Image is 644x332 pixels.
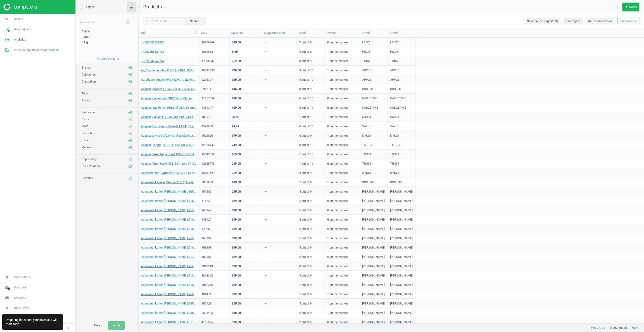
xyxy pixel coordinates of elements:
[232,162,241,166] div: 219.00
[264,106,267,111] div: —
[82,40,88,44] span: Billig
[327,47,357,55] div: 1 on the market
[141,301,197,306] a: Adresseetiketter, [PERSON_NAME] L7651-25, 38,1 x 21,2 mm, 65 pr. ark, 25 ark, Empty
[201,208,227,212] div: 143242
[128,164,132,168] i: add_circle_outline
[264,255,267,261] div: —
[362,50,371,55] div: PILOT
[390,115,399,121] div: CASIO
[201,87,227,91] div: 3917111
[128,110,133,115] button: add_circle_outline
[327,113,357,121] div: 1 on the market
[299,113,322,121] div: 1 out of 10
[362,124,371,130] div: VALUE
[201,162,227,166] div: 12388773
[82,111,96,114] span: Verification
[141,134,197,138] a: Adapter, Dymo S0721440, til labelprinter, 05411313400763
[264,171,267,177] div: —
[264,227,267,233] div: —
[362,236,385,242] div: [PERSON_NAME]
[390,208,412,214] div: [PERSON_NAME]
[327,31,358,35] div: Promo
[128,72,133,77] button: add_circle_outline
[232,227,241,231] div: 399.00
[390,180,403,186] div: BROTHER
[264,152,267,158] div: —
[141,180,197,184] a: Adresseetiketrulle, Brother 11202, Fragtlabel, 62 x 100 mm, 4977766628143
[126,20,130,24] i: add_circle_outline
[264,218,267,223] div: —
[299,85,322,93] div: 3 out of 9
[128,157,133,162] button: add_circle_outline
[390,162,399,167] div: TRUST
[141,190,197,194] a: Adresseetiketter, [PERSON_NAME] J8651-25, 38,1 x 21,2 mm, 65 pr. ark, 25 ark, Empty
[141,68,197,73] a: AV, Adapter, Apple, USB-C til HDMI, USB- A og USB-C, hvid, 195949396861
[184,17,206,24] button: Search
[82,124,88,128] span: MAP
[299,57,322,65] div: 3 out of 9
[201,78,227,82] div: 9296397
[299,234,322,242] div: 6 out of 9
[264,208,267,214] div: —
[14,296,27,300] span: Lyreco DK
[5,48,9,52] img: wGWNvw8QSZomAAAAABJRU5ErkJggg==
[299,262,322,270] div: 3 out of 9
[362,40,370,46] div: LEITZ
[141,227,197,231] a: Adresseetiketter, [PERSON_NAME] L7162-100, 99,1 x 33,9 mm, 16 pr. ark, 100 ark, 4004182471623
[327,215,357,223] div: 0 on the market
[141,171,197,175] a: Adresseetiket, Dymo 2177563, 25 x 54 mm, 12 ruller a 500 etiketter, 3026981775635
[362,143,373,149] div: TARGUS
[264,162,267,167] div: —
[390,199,412,205] div: [PERSON_NAME]
[128,110,132,114] i: add_circle_outline
[128,117,133,122] button: add_circle_outline
[141,255,197,259] a: Adresseetiketter, [PERSON_NAME] L7173-100, 99,1 x 57 mm, 10 pr. ark, 100 ark, Empty
[299,47,322,55] div: 3 out of 8
[362,152,371,158] div: TRUST
[232,59,241,63] div: 959.00
[327,187,357,195] div: 1 on the market
[128,124,133,129] button: add_circle_outline
[141,152,197,156] a: Adapter, Trust Dalyx 7-in-1 USB-C, 8713439237757
[264,180,267,186] div: —
[232,180,241,184] div: 195.00
[327,197,357,205] div: 0 on the market
[299,159,322,167] div: 1 out of 10
[362,68,371,74] div: APPLE
[362,246,385,251] div: [PERSON_NAME]
[232,96,241,100] div: 199.00
[82,73,96,76] span: Categories
[390,171,399,177] div: DYMO
[139,38,644,323] div: grid
[264,40,267,46] div: —
[264,143,267,149] div: —
[264,199,267,205] div: —
[264,50,267,55] div: —
[327,141,357,149] div: 0 on the market
[264,87,267,93] div: —
[201,59,227,63] div: 17686641
[362,199,385,205] div: [PERSON_NAME]
[327,66,357,74] div: 1 on the market
[299,197,322,205] div: 5 out of 9
[299,150,322,158] div: 1 out of 10
[327,243,357,251] div: 1 on the market
[232,208,241,212] div: 399.00
[264,59,267,65] div: —
[232,236,241,240] div: 399.00
[232,143,241,147] div: 249.00
[362,162,371,167] div: TRUST
[128,117,132,121] i: add_circle_outline
[525,18,561,24] button: Select all on page (200)
[82,164,100,168] span: Price Position
[201,31,227,35] div: SKU
[299,243,322,251] div: 5 out of 9
[201,134,227,138] div: 1524826
[390,68,399,74] div: APPLE
[128,176,132,180] i: add_circle_outline
[201,218,227,222] div: 143127
[128,131,133,136] button: add_circle_outline
[362,255,385,261] div: [PERSON_NAME]
[141,273,197,278] a: Adresseetiketter, [PERSON_NAME] L7181-100, 70 x 37 mm, 24 pr. ark, 100 ark, Empty
[362,218,385,223] div: [PERSON_NAME]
